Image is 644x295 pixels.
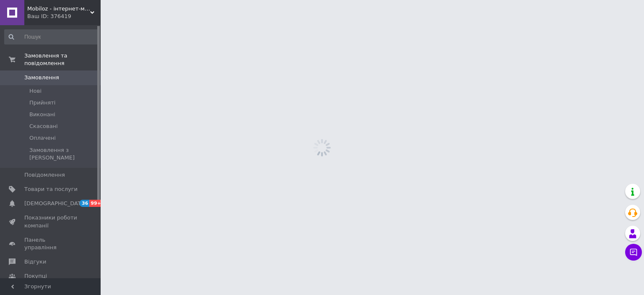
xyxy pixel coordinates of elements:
span: Товари та послуги [24,185,78,193]
span: Нові [29,87,42,95]
span: Mobiloz - інтернет-магазин Мобілоз [27,5,90,13]
span: Замовлення з [PERSON_NAME] [29,146,98,162]
span: Виконані [29,111,55,118]
span: [DEMOGRAPHIC_DATA] [24,200,86,207]
span: Оплачені [29,134,56,142]
span: Панель управління [24,236,78,251]
span: 36 [80,200,89,207]
span: 99+ [89,200,103,207]
span: Скасовані [29,123,58,130]
span: Покупці [24,272,47,280]
button: Чат з покупцем [625,244,642,261]
span: Показники роботи компанії [24,214,78,229]
span: Замовлення та повідомлення [24,52,101,67]
span: Замовлення [24,74,59,81]
span: Повідомлення [24,171,65,179]
div: Ваш ID: 376419 [27,13,101,20]
span: Відгуки [24,258,46,266]
input: Пошук [4,29,99,44]
span: Прийняті [29,99,55,107]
